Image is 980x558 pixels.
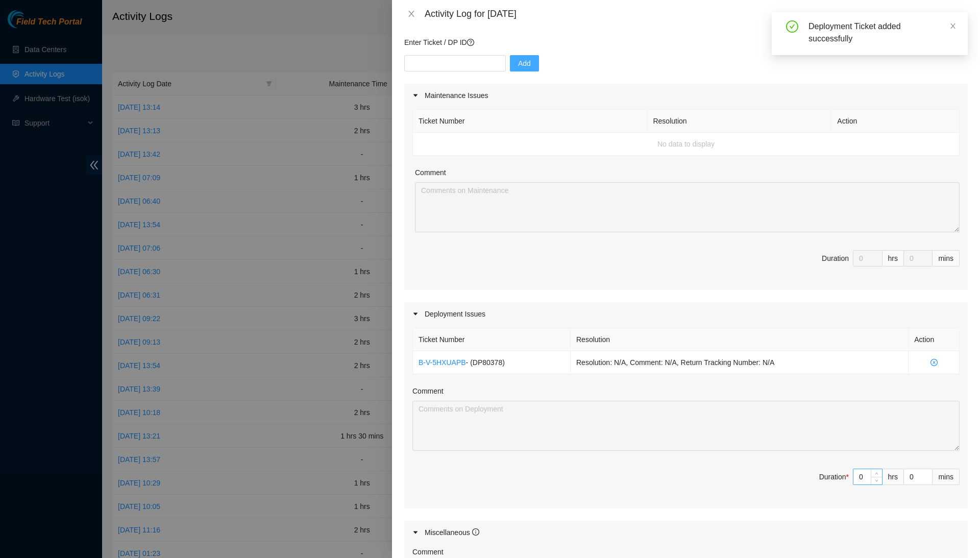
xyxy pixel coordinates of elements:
span: Increase Value [871,469,882,477]
textarea: Comment [415,182,960,232]
div: Miscellaneous [425,527,479,538]
label: Comment [412,546,444,557]
span: - ( DP80378 ) [466,358,505,367]
span: close [407,10,415,18]
th: Resolution [647,110,831,133]
button: Add [510,55,539,71]
td: Resolution: N/A, Comment: N/A, Return Tracking Number: N/A [571,351,909,374]
span: Add [518,58,531,69]
th: Action [909,328,960,351]
div: Deployment Ticket added successfully [808,20,955,45]
th: Ticket Number [413,328,571,351]
label: Comment [415,167,446,178]
span: caret-right [412,529,419,536]
div: Maintenance Issues [404,84,968,107]
div: hrs [883,469,904,485]
div: Miscellaneous info-circle [404,521,968,544]
span: close-circle [914,359,953,366]
th: Resolution [571,328,909,351]
th: Action [831,110,960,133]
span: info-circle [472,528,479,536]
p: Enter Ticket / DP ID [404,37,968,48]
span: up [874,470,880,476]
th: Ticket Number [413,110,647,133]
div: Deployment Issues [404,302,968,326]
div: Duration [822,253,849,264]
div: mins [933,250,960,266]
span: down [874,478,880,484]
span: caret-right [412,92,419,99]
button: Close [404,9,419,19]
div: Duration [819,471,849,482]
span: check-circle [786,20,798,33]
a: B-V-5HXUAPB [419,358,466,367]
div: Activity Log for [DATE] [425,8,968,19]
td: No data to display [413,133,960,156]
span: caret-right [412,311,419,317]
label: Comment [412,385,444,397]
div: mins [933,469,960,485]
span: close [949,22,957,30]
span: Decrease Value [871,477,882,484]
textarea: Comment [412,401,960,451]
span: question-circle [467,39,474,46]
div: hrs [883,250,904,266]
